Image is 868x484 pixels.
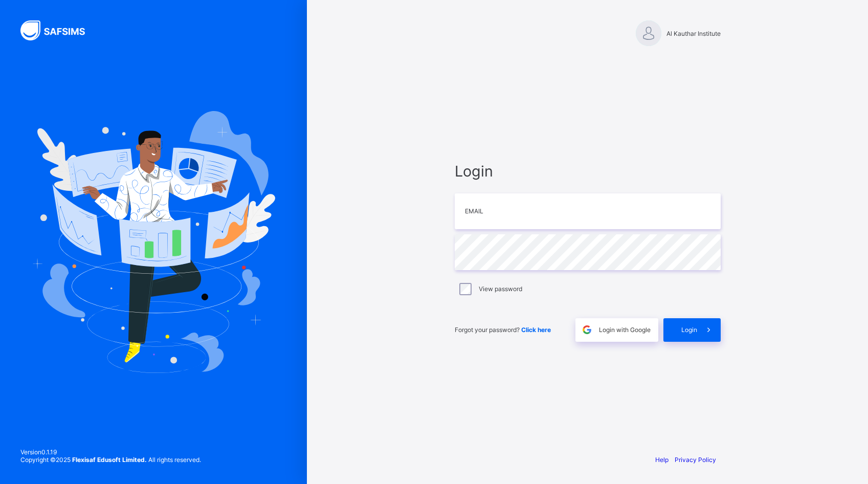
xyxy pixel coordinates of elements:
img: Hero Image [32,111,275,373]
a: Help [655,456,669,464]
label: View password [479,285,522,293]
span: Forgot your password? [455,326,551,334]
img: google.396cfc9801f0270233282035f929180a.svg [581,324,593,336]
a: Click here [521,326,551,334]
span: Copyright © 2025 All rights reserved. [20,456,201,464]
span: Login with Google [599,326,651,334]
a: Privacy Policy [675,456,716,464]
span: Login [681,326,697,334]
strong: Flexisaf Edusoft Limited. [72,456,147,464]
span: Al Kauthar Institute [666,30,721,37]
span: Login [455,162,721,180]
span: Version 0.1.19 [20,448,201,456]
img: SAFSIMS Logo [20,20,97,40]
